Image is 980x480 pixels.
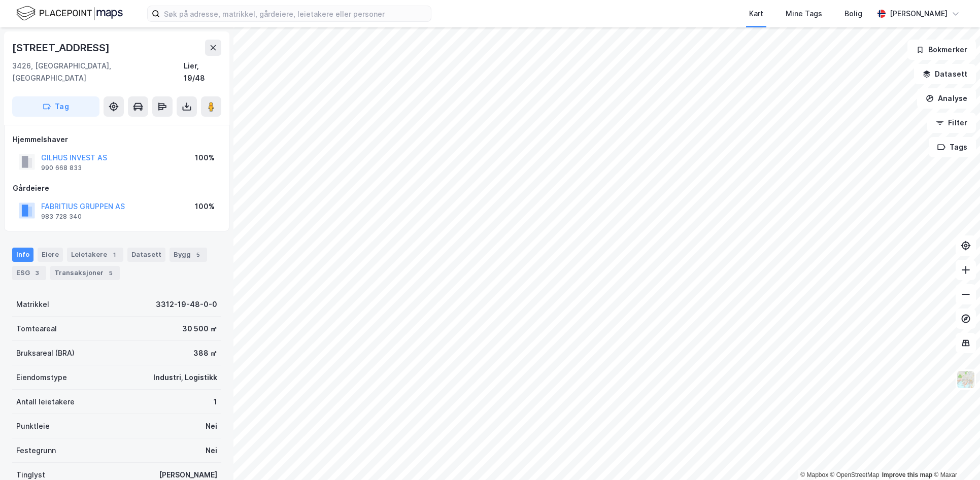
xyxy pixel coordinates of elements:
div: Datasett [127,248,165,262]
div: Kontrollprogram for chat [929,431,980,480]
img: Z [956,370,975,389]
input: Søk på adresse, matrikkel, gårdeiere, leietakere eller personer [160,6,431,21]
div: Festegrunn [16,444,56,457]
div: Punktleie [16,420,50,432]
div: Bygg [170,248,207,262]
div: 100% [195,200,215,213]
div: Antall leietakere [16,396,75,408]
div: 990 668 833 [41,164,82,172]
div: Nei [206,420,217,432]
iframe: Chat Widget [929,431,980,480]
div: Matrikkel [16,298,49,311]
div: Kart [749,8,763,20]
div: Tomteareal [16,323,57,335]
div: Transaksjoner [50,266,120,280]
div: [PERSON_NAME] [890,8,948,20]
a: Improve this map [882,471,932,478]
a: OpenStreetMap [830,471,880,478]
div: Info [12,248,33,262]
div: 5 [106,268,116,278]
div: 3312-19-48-0-0 [156,298,217,311]
div: Eiere [38,248,63,262]
button: Datasett [914,64,976,84]
button: Filter [927,113,976,133]
a: Mapbox [800,471,828,478]
img: logo.f888ab2527a4732fd821a326f86c7f29.svg [16,5,123,22]
div: Bruksareal (BRA) [16,347,75,359]
div: Industri, Logistikk [153,371,217,384]
div: Eiendomstype [16,371,67,384]
div: 983 728 340 [41,213,82,221]
div: ESG [12,266,46,280]
div: Mine Tags [786,8,822,20]
div: Lier, 19/48 [184,60,221,84]
div: Hjemmelshaver [13,133,221,146]
button: Tag [12,96,99,117]
button: Tags [929,137,976,157]
div: 30 500 ㎡ [182,323,217,335]
div: Nei [206,444,217,457]
div: 1 [109,250,119,260]
div: Gårdeiere [13,182,221,194]
div: 100% [195,152,215,164]
div: 3426, [GEOGRAPHIC_DATA], [GEOGRAPHIC_DATA] [12,60,184,84]
div: [STREET_ADDRESS] [12,40,112,56]
div: 388 ㎡ [193,347,217,359]
button: Bokmerker [907,40,976,60]
div: 1 [214,396,217,408]
div: Leietakere [67,248,123,262]
div: Bolig [844,8,862,20]
div: 5 [193,250,203,260]
button: Analyse [917,88,976,109]
div: 3 [32,268,42,278]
